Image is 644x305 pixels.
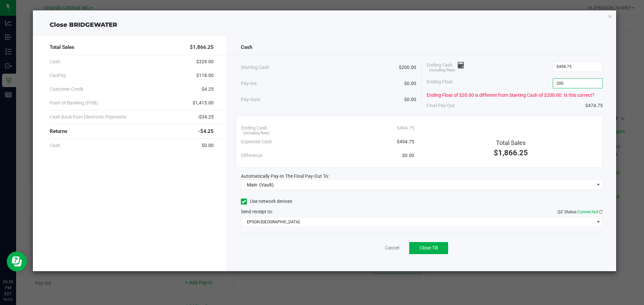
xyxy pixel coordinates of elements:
span: Main [247,182,257,187]
span: Customer Credit [50,86,84,93]
span: $118.00 [196,72,214,79]
span: Pay-Ins [241,80,257,87]
button: Close Till [409,242,448,254]
span: $0.00 [202,142,214,149]
span: Ending Float [427,78,453,88]
div: Close BRIDGEWATER [33,20,616,29]
span: $0.00 [404,80,416,87]
span: $1,866.25 [494,149,528,157]
span: Point of Banking (POB) [50,99,98,106]
span: (including float) [243,131,269,136]
span: QZ Status: [557,209,603,214]
span: -$34.25 [198,113,214,121]
span: Cash [50,142,60,149]
div: Returns [50,124,214,139]
span: $474.75 [585,102,603,109]
span: Difference [241,152,262,159]
span: $4.25 [202,86,214,93]
iframe: Resource center [7,251,27,272]
span: $1,415.00 [193,99,214,106]
span: (Vault) [259,182,274,187]
span: $0.00 [402,152,414,159]
span: Pay-Outs [241,96,260,103]
span: CanPay [50,72,66,79]
span: Automatically Pay-In The Final Pay-Out To: [241,173,329,179]
span: Total Sales [496,139,526,146]
span: Cash [241,44,252,51]
span: -$4.25 [198,128,214,135]
div: Ending Float of $20.00 is different from Starting Cash of $200.00. Is this correct? [427,92,603,99]
span: $200.00 [399,64,416,71]
span: Send receipt to: [241,209,273,214]
span: (including float) [429,68,455,73]
label: Use network devices [241,198,292,205]
span: Connected [578,209,598,214]
span: Ending Cash [427,62,464,72]
span: Total Sales [50,44,74,51]
span: Expected Cash [241,138,272,145]
span: Close Till [420,245,438,250]
span: Ending Cash [241,125,267,132]
span: Cash Back from Electronic Payments [50,113,126,121]
span: $494.75 [397,138,414,145]
span: EPSON-[GEOGRAPHIC_DATA] [241,217,594,227]
span: Final Pay-Out [427,102,455,109]
a: Cancel [385,244,399,251]
span: $0.00 [404,96,416,103]
span: Cash [50,58,60,65]
span: $329.00 [196,58,214,65]
span: Starting Cash [241,64,269,71]
span: $494.75 [397,125,414,132]
span: $1,866.25 [190,44,214,51]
